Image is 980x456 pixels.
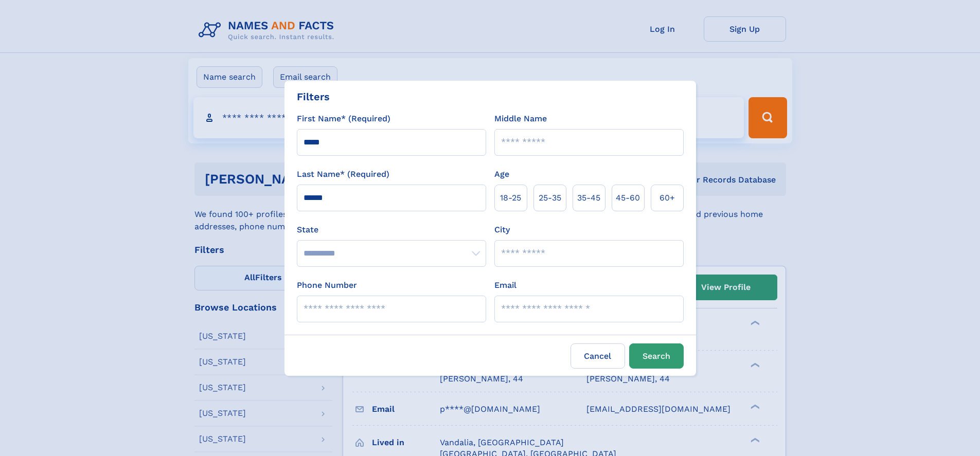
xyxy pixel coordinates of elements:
[297,279,357,291] label: Phone Number
[577,192,600,204] span: 35‑45
[494,113,547,125] label: Middle Name
[629,343,684,369] button: Search
[297,224,486,236] label: State
[297,113,390,125] label: First Name* (Required)
[494,279,516,291] label: Email
[500,192,521,204] span: 18‑25
[494,168,509,180] label: Age
[297,89,330,104] div: Filters
[616,192,640,204] span: 45‑60
[297,168,389,180] label: Last Name* (Required)
[539,192,561,204] span: 25‑35
[660,192,675,204] span: 60+
[494,224,510,236] label: City
[571,343,625,369] label: Cancel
